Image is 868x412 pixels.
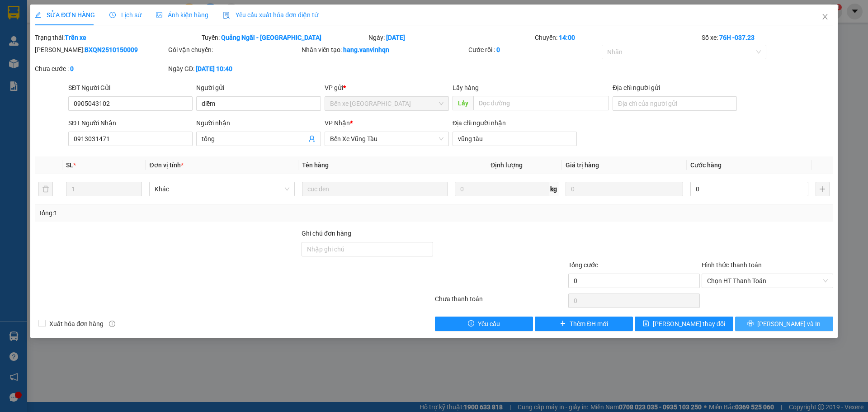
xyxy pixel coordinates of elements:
[343,46,389,53] b: hang.vanvinhqn
[109,11,142,19] span: Lịch sử
[560,320,566,327] span: plus
[613,96,737,111] input: Địa chỉ của người gửi
[302,161,329,169] span: Tên hàng
[149,161,183,169] span: Đơn vị tính
[566,182,683,196] input: 0
[453,132,577,146] input: Địa chỉ của người nhận
[38,182,53,196] button: delete
[196,83,321,93] div: Người gửi
[568,261,598,269] span: Tổng cước
[435,317,533,331] button: exclamation-circleYêu cầu
[35,45,166,55] div: [PERSON_NAME]:
[109,321,115,327] span: info-circle
[38,208,335,218] div: Tổng: 1
[643,320,649,327] span: save
[549,182,558,196] span: kg
[196,118,321,128] div: Người nhận
[613,83,737,93] div: Địa chỉ người gửi
[707,274,828,288] span: Chọn HT Thanh Toán
[534,33,701,43] div: Chuyến:
[302,230,351,237] label: Ghi chú đơn hàng
[570,319,608,329] span: Thêm ĐH mới
[478,319,500,329] span: Yêu cầu
[35,12,41,18] span: edit
[702,261,762,269] label: Hình thức thanh toán
[566,161,599,169] span: Giá trị hàng
[325,119,350,127] span: VP Nhận
[156,11,208,19] span: Ảnh kiện hàng
[434,294,567,310] div: Chưa thanh toán
[635,317,733,331] button: save[PERSON_NAME] thay đổi
[735,317,833,331] button: printer[PERSON_NAME] và In
[66,161,73,169] span: SL
[453,118,577,128] div: Địa chỉ người nhận
[223,11,318,19] span: Yêu cầu xuất hóa đơn điện tử
[453,96,473,110] span: Lấy
[168,45,300,55] div: Gói vận chuyển:
[453,84,479,91] span: Lấy hàng
[812,5,838,30] button: Close
[701,33,834,43] div: Số xe:
[308,135,316,142] span: user-add
[168,64,300,74] div: Ngày GD:
[468,45,600,55] div: Cước rồi :
[68,118,193,128] div: SĐT Người Nhận
[46,319,107,329] span: Xuất hóa đơn hàng
[109,12,116,18] span: clock-circle
[821,13,829,20] span: close
[70,65,74,72] b: 0
[85,46,138,53] b: BXQN2510150009
[68,83,193,93] div: SĐT Người Gửi
[155,182,289,196] span: Khác
[302,182,448,196] input: VD: Bàn, Ghế
[302,45,467,55] div: Nhân viên tạo:
[35,64,166,74] div: Chưa cước :
[491,161,523,169] span: Định lượng
[473,96,609,110] input: Dọc đường
[559,34,575,41] b: 14:00
[34,33,201,43] div: Trạng thái:
[302,242,433,256] input: Ghi chú đơn hàng
[747,320,754,327] span: printer
[719,34,755,41] b: 76H -037.23
[201,33,368,43] div: Tuyến:
[496,46,500,53] b: 0
[325,83,449,93] div: VP gửi
[35,11,95,19] span: SỬA ĐƠN HÀNG
[653,319,725,329] span: [PERSON_NAME] thay đổi
[156,12,162,18] span: picture
[65,34,86,41] b: Trên xe
[690,161,722,169] span: Cước hàng
[535,317,633,331] button: plusThêm ĐH mới
[386,34,405,41] b: [DATE]
[330,97,443,110] span: Bến xe Quảng Ngãi
[330,132,443,146] span: Bến Xe Vũng Tàu
[468,320,474,327] span: exclamation-circle
[368,33,534,43] div: Ngày:
[757,319,821,329] span: [PERSON_NAME] và In
[223,12,230,19] img: icon
[221,34,321,41] b: Quảng Ngãi - [GEOGRAPHIC_DATA]
[816,182,830,196] button: plus
[196,65,232,72] b: [DATE] 10:40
